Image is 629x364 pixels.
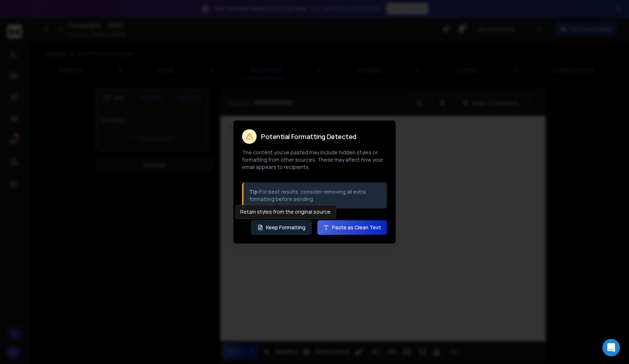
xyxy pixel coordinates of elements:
[236,205,336,219] div: Retain styles from the original source.
[602,339,620,356] div: Open Intercom Messenger
[261,133,356,140] h2: Potential Formatting Detected
[251,220,312,235] button: Keep Formatting
[249,188,260,195] strong: Tip:
[242,149,387,171] p: The content you've pasted may include hidden styles or formatting from other sources. These may a...
[249,188,381,203] p: For best results, consider removing all extra formatting before sending.
[317,220,387,235] button: Paste as Clean Text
